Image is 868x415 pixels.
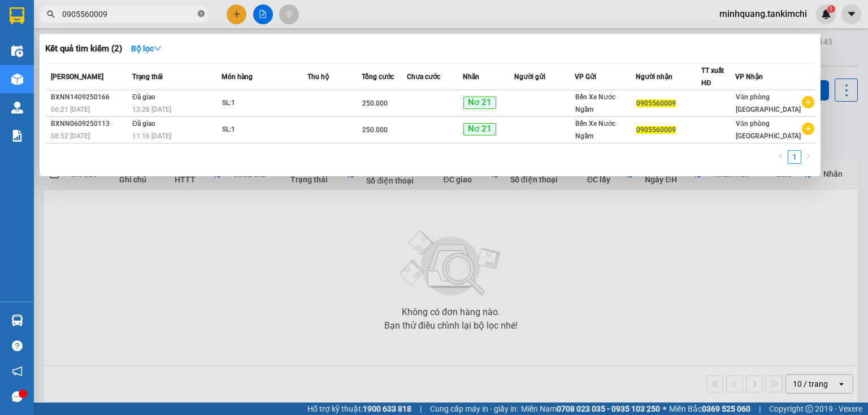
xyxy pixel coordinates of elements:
[11,73,23,85] img: warehouse-icon
[636,126,676,134] span: 0905560009
[463,73,479,81] span: Nhãn
[51,132,90,140] span: 08:52 [DATE]
[735,73,763,81] span: VP Nhận
[802,96,814,108] span: plus-circle
[45,43,122,55] h3: Kết quả tìm kiếm ( 2 )
[575,73,596,81] span: VP Gửi
[788,151,801,163] a: 1
[801,150,815,164] li: Next Page
[778,153,784,160] span: left
[198,9,205,20] span: close-circle
[131,44,162,53] strong: Bộ lọc
[11,130,23,142] img: solution-icon
[11,314,23,326] img: warehouse-icon
[11,102,23,113] img: warehouse-icon
[362,99,388,107] span: 250.000
[11,45,23,57] img: warehouse-icon
[12,366,23,377] span: notification
[132,132,171,140] span: 11:16 [DATE]
[122,40,171,58] button: Bộ lọcdown
[636,73,672,81] span: Người nhận
[222,97,307,110] div: SL: 1
[774,150,788,164] li: Previous Page
[51,106,90,113] span: 06:21 [DATE]
[307,73,329,81] span: Thu hộ
[801,150,815,164] button: right
[132,93,155,101] span: Đã giao
[736,120,801,140] span: Văn phòng [GEOGRAPHIC_DATA]
[154,45,162,53] span: down
[463,97,496,109] span: Nơ 21
[636,99,676,107] span: 0905560009
[12,391,23,402] span: message
[47,10,55,18] span: search
[51,73,103,81] span: [PERSON_NAME]
[788,150,801,164] li: 1
[514,73,545,81] span: Người gửi
[51,91,129,103] div: BXNN1409250166
[132,73,163,81] span: Trạng thái
[132,120,155,128] span: Đã giao
[12,340,23,351] span: question-circle
[362,126,388,134] span: 250.000
[222,124,307,136] div: SL: 1
[575,93,615,113] span: Bến Xe Nước Ngầm
[222,73,253,81] span: Món hàng
[701,67,724,87] span: TT xuất HĐ
[62,8,196,20] input: Tìm tên, số ĐT hoặc mã đơn
[463,123,496,136] span: Nơ 21
[802,123,814,135] span: plus-circle
[805,153,811,160] span: right
[132,106,171,113] span: 13:28 [DATE]
[10,7,24,24] img: logo-vxr
[198,10,205,17] span: close-circle
[736,93,801,113] span: Văn phòng [GEOGRAPHIC_DATA]
[774,150,788,164] button: left
[362,73,394,81] span: Tổng cước
[575,120,615,140] span: Bến Xe Nước Ngầm
[407,73,440,81] span: Chưa cước
[51,118,129,130] div: BXNN0609250113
